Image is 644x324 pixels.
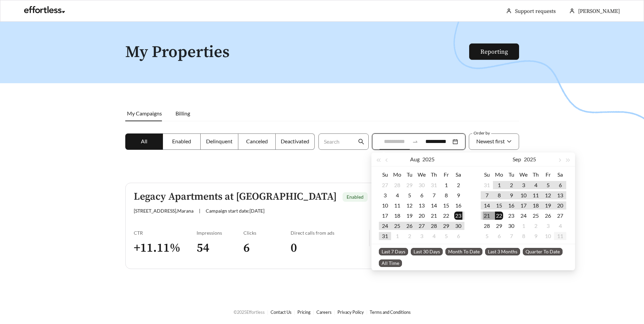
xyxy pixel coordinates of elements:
[416,190,428,200] td: 2025-08-06
[428,200,440,211] td: 2025-08-14
[403,221,416,231] td: 2025-08-26
[418,201,426,210] div: 13
[544,222,552,230] div: 3
[405,201,413,210] div: 12
[403,180,416,190] td: 2025-07-29
[381,212,389,220] div: 17
[493,221,505,231] td: 2025-09-29
[347,194,364,200] span: Enabled
[554,221,566,231] td: 2025-10-04
[391,169,403,180] th: Mo
[379,221,391,231] td: 2025-08-24
[393,222,401,230] div: 25
[532,201,540,210] div: 18
[428,190,440,200] td: 2025-08-07
[454,212,462,220] div: 23
[544,181,552,189] div: 5
[393,232,401,240] div: 1
[418,181,426,189] div: 30
[410,152,420,166] button: Aug
[291,240,369,256] h3: 0
[403,231,416,241] td: 2025-09-02
[416,221,428,231] td: 2025-08-27
[544,201,552,210] div: 19
[507,181,515,189] div: 2
[454,181,462,189] div: 2
[454,201,462,210] div: 16
[418,222,426,230] div: 27
[445,248,482,255] span: Month To Date
[418,212,426,220] div: 20
[141,138,147,144] span: All
[507,212,515,220] div: 23
[532,181,540,189] div: 4
[544,232,552,240] div: 10
[403,211,416,221] td: 2025-08-19
[554,190,566,200] td: 2025-09-13
[403,169,416,180] th: Tu
[440,221,452,231] td: 2025-08-29
[442,181,450,189] div: 1
[428,169,440,180] th: Th
[517,200,530,211] td: 2025-09-17
[442,212,450,220] div: 22
[379,259,402,267] span: All Time
[517,190,530,200] td: 2025-09-10
[530,169,542,180] th: Th
[405,191,413,199] div: 5
[381,181,389,189] div: 27
[134,208,194,214] span: [STREET_ADDRESS] , Marana
[493,231,505,241] td: 2025-10-06
[493,190,505,200] td: 2025-09-08
[440,211,452,221] td: 2025-08-22
[197,230,244,236] div: Impressions
[440,180,452,190] td: 2025-08-01
[530,180,542,190] td: 2025-09-04
[430,212,438,220] div: 21
[530,211,542,221] td: 2025-09-25
[422,152,435,166] button: 2025
[532,222,540,230] div: 2
[393,181,401,189] div: 28
[452,221,464,231] td: 2025-08-30
[134,240,197,256] h3: + 11.11 %
[176,110,190,116] span: Billing
[405,181,413,189] div: 29
[556,212,564,220] div: 27
[469,43,519,60] button: Reporting
[505,221,517,231] td: 2025-09-30
[358,139,364,145] span: search
[452,190,464,200] td: 2025-08-09
[199,208,200,214] span: |
[454,232,462,240] div: 6
[428,231,440,241] td: 2025-09-04
[416,231,428,241] td: 2025-09-03
[505,211,517,221] td: 2025-09-23
[519,201,528,210] div: 17
[542,200,554,211] td: 2025-09-19
[481,180,493,190] td: 2025-08-31
[542,169,554,180] th: Fr
[483,191,491,199] div: 7
[197,240,244,256] h3: 54
[554,180,566,190] td: 2025-09-06
[517,221,530,231] td: 2025-10-01
[452,169,464,180] th: Sa
[411,248,443,255] span: Last 30 Days
[485,248,520,255] span: Last 3 Months
[542,190,554,200] td: 2025-09-12
[379,231,391,241] td: 2025-08-31
[556,222,564,230] div: 4
[405,212,413,220] div: 19
[430,232,438,240] div: 4
[480,48,508,56] a: Reporting
[379,200,391,211] td: 2025-08-10
[428,180,440,190] td: 2025-07-31
[519,222,528,230] div: 1
[507,201,515,210] div: 16
[416,200,428,211] td: 2025-08-13
[532,191,540,199] div: 11
[442,201,450,210] div: 15
[243,230,291,236] div: Clicks
[542,231,554,241] td: 2025-10-10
